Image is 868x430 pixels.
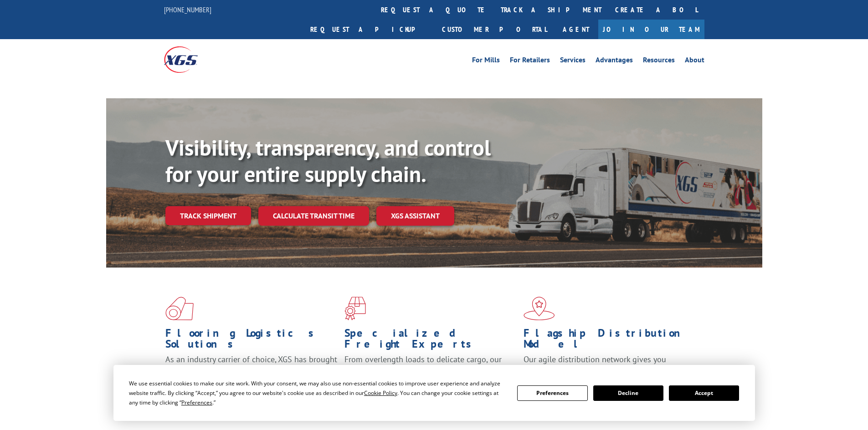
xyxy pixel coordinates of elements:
h1: Flagship Distribution Model [524,328,696,354]
img: xgs-icon-total-supply-chain-intelligence-red [165,297,194,320]
span: Cookie Policy [364,389,397,397]
span: Preferences [181,399,212,406]
a: Calculate transit time [258,206,369,226]
a: Resources [643,56,675,66]
a: About [685,56,704,66]
span: Our agile distribution network gives you nationwide inventory management on demand. [524,354,691,375]
div: We use essential cookies to make our site work. With your consent, we may also use non-essential ... [129,379,506,407]
a: Track shipment [165,206,251,225]
button: Accept [669,385,739,401]
a: [PHONE_NUMBER] [164,5,211,14]
img: xgs-icon-focused-on-flooring-red [344,297,366,320]
a: Customer Portal [435,20,554,39]
a: Request a pickup [303,20,435,39]
b: Visibility, transparency, and control for your entire supply chain. [165,133,491,188]
a: For Retailers [510,56,550,66]
button: Preferences [517,385,587,401]
a: Services [560,56,586,66]
button: Decline [593,385,663,401]
div: Cookie Consent Prompt [113,365,755,421]
p: From overlength loads to delicate cargo, our experienced staff knows the best way to move your fr... [344,354,517,395]
a: For Mills [472,56,500,66]
h1: Specialized Freight Experts [344,328,517,354]
h1: Flooring Logistics Solutions [165,328,338,354]
a: Agent [554,20,598,39]
span: As an industry carrier of choice, XGS has brought innovation and dedication to flooring logistics... [165,354,337,386]
a: Join Our Team [598,20,704,39]
img: xgs-icon-flagship-distribution-model-red [524,297,555,320]
a: Advantages [596,56,633,66]
a: XGS ASSISTANT [376,206,454,226]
